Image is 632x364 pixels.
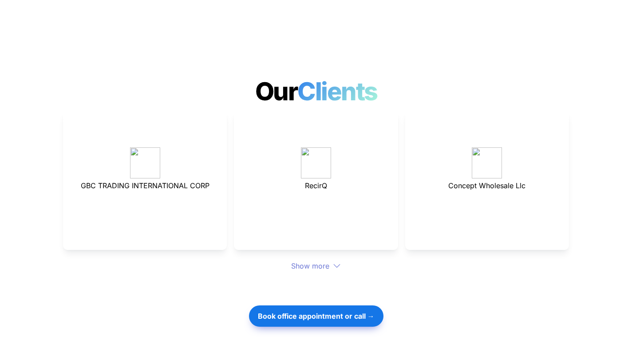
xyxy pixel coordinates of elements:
span: Concept Wholesale Llc [448,181,525,190]
span: Our [255,76,298,107]
button: Book office appointment or call → [249,305,383,327]
span: Clients [297,76,382,107]
span: GBC TRADING INTERNATIONAL CORP [81,181,209,190]
span: RecirQ [305,181,327,190]
a: Book office appointment or call → [249,301,383,331]
strong: Book office appointment or call → [258,312,375,320]
div: Show more [63,261,569,271]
